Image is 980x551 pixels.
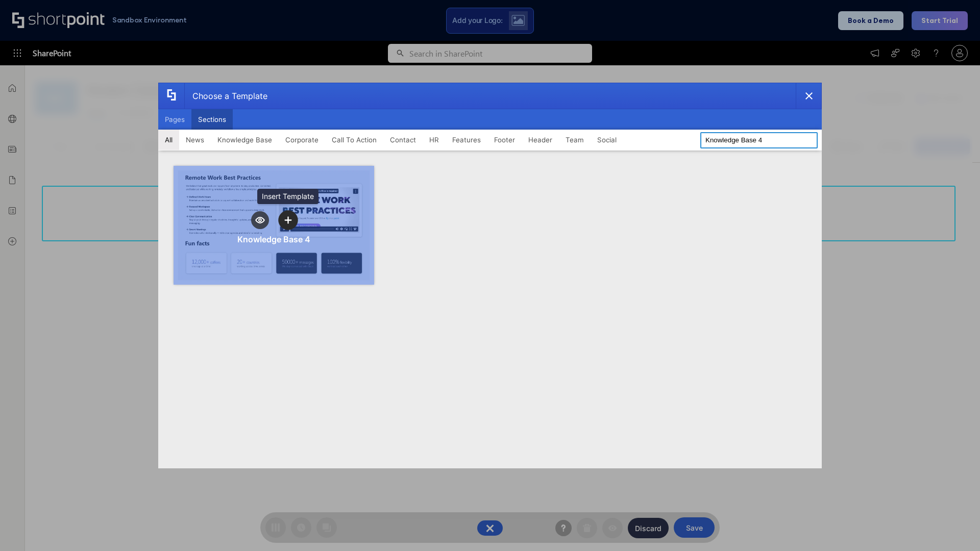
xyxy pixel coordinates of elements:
input: Search [700,132,818,148]
div: Choose a Template [184,83,267,109]
div: template selector [158,83,822,468]
button: HR [423,130,446,150]
div: Knowledge Base 4 [237,234,310,244]
button: News [179,130,211,150]
button: Social [591,130,623,150]
button: Sections [191,109,233,130]
button: Team [559,130,591,150]
button: Footer [487,130,522,150]
button: All [158,130,179,150]
button: Contact [383,130,423,150]
iframe: Chat Widget [929,502,980,551]
button: Header [522,130,559,150]
button: Corporate [279,130,325,150]
button: Features [446,130,487,150]
button: Knowledge Base [211,130,279,150]
button: Pages [158,109,191,130]
button: Call To Action [325,130,383,150]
